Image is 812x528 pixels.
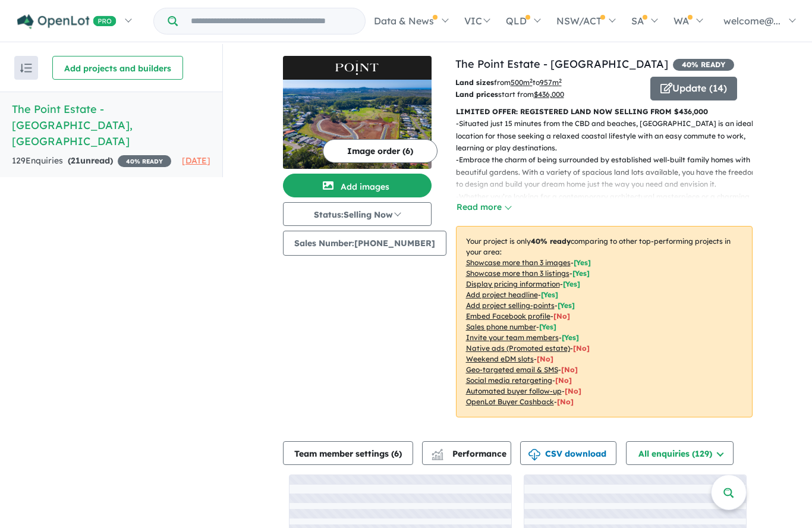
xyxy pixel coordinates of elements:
[433,448,506,459] span: Performance
[283,231,446,256] button: Sales Number:[PHONE_NUMBER]
[422,441,511,465] button: Performance
[456,200,512,214] button: Read more
[565,386,581,395] span: [No]
[520,441,616,465] button: CSV download
[559,77,562,84] sup: 2
[534,90,564,99] u: $ 436,000
[432,452,443,460] img: bar-chart.svg
[432,449,442,455] img: line-chart.svg
[466,397,554,406] u: OpenLot Buyer Cashback
[553,312,570,320] span: [ No ]
[466,386,562,395] u: Automated buyer follow-up
[17,14,117,29] img: Openlot PRO Logo White
[466,322,536,331] u: Sales phone number
[283,202,432,226] button: Status:Selling Now
[673,59,734,71] span: 40 % READY
[12,101,210,149] h5: The Point Estate - [GEOGRAPHIC_DATA] , [GEOGRAPHIC_DATA]
[723,15,780,27] span: welcome@...
[466,312,550,320] u: Embed Facebook profile
[555,376,572,385] span: [No]
[537,354,553,363] span: [No]
[511,78,533,87] u: 500 m
[456,191,762,215] p: - Whether you’re looking for a contemporary architectural masterpiece or a charming family abode,...
[283,174,432,197] button: Add images
[283,56,432,169] a: The Point Estate - Port Macquarie LogoThe Point Estate - Port Macquarie
[466,333,559,342] u: Invite your team members
[530,77,533,84] sup: 2
[650,77,737,100] button: Update (14)
[466,269,569,278] u: Showcase more than 3 listings
[456,118,762,154] p: - Situated just 15 minutes from the CBD and beaches, [GEOGRAPHIC_DATA] is an ideal location for t...
[456,154,762,190] p: - Embrace the charm of being surrounded by established well-built family homes with beautiful gar...
[182,155,210,166] span: [DATE]
[466,279,560,288] u: Display pricing information
[466,344,570,353] u: Native ads (Promoted estate)
[562,333,579,342] span: [ Yes ]
[283,80,432,169] img: The Point Estate - Port Macquarie
[540,78,562,87] u: 957 m
[573,344,590,353] span: [No]
[288,61,427,75] img: The Point Estate - Port Macquarie Logo
[561,365,578,374] span: [No]
[466,354,534,363] u: Weekend eDM slots
[626,441,734,465] button: All enquiries (129)
[563,279,580,288] span: [ Yes ]
[539,322,556,331] span: [ Yes ]
[455,90,498,99] b: Land prices
[52,56,183,80] button: Add projects and builders
[557,397,574,406] span: [No]
[572,269,590,278] span: [ Yes ]
[12,154,171,168] div: 129 Enquir ies
[71,155,80,166] span: 21
[283,441,413,465] button: Team member settings (6)
[455,57,668,71] a: The Point Estate - [GEOGRAPHIC_DATA]
[118,155,171,167] span: 40 % READY
[456,226,753,417] p: Your project is only comparing to other top-performing projects in your area: - - - - - - - - - -...
[68,155,113,166] strong: ( unread)
[558,301,575,310] span: [ Yes ]
[466,290,538,299] u: Add project headline
[394,448,399,459] span: 6
[531,237,571,246] b: 40 % ready
[455,78,494,87] b: Land sizes
[466,376,552,385] u: Social media retargeting
[323,139,438,163] button: Image order (6)
[533,78,562,87] span: to
[541,290,558,299] span: [ Yes ]
[180,8,363,34] input: Try estate name, suburb, builder or developer
[456,106,753,118] p: LIMITED OFFER: REGISTERED LAND NOW SELLING FROM $436,000
[466,301,555,310] u: Add project selling-points
[466,365,558,374] u: Geo-targeted email & SMS
[574,258,591,267] span: [ Yes ]
[455,77,641,89] p: from
[528,449,540,461] img: download icon
[455,89,641,100] p: start from
[466,258,571,267] u: Showcase more than 3 images
[20,64,32,73] img: sort.svg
